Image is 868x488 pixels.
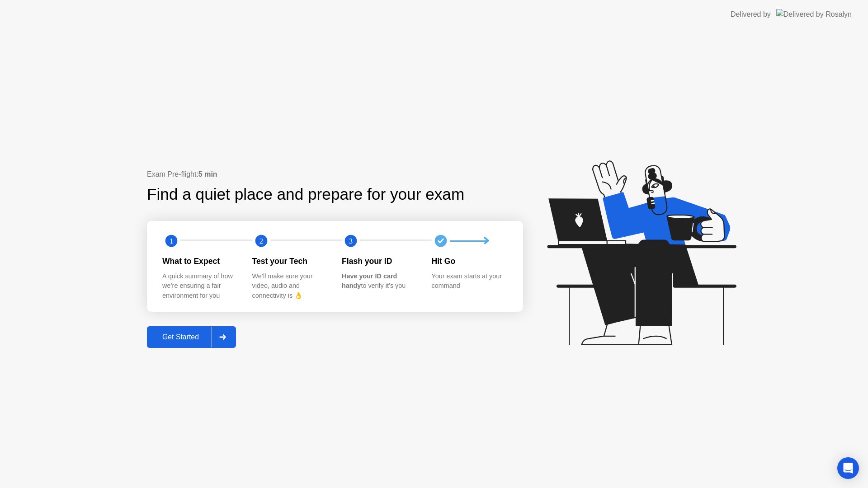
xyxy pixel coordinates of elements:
div: What to Expect [162,255,238,267]
button: Get Started [147,326,236,348]
div: to verify it’s you [342,272,417,291]
div: We’ll make sure your video, audio and connectivity is 👌 [252,272,328,301]
div: Get Started [150,333,212,341]
div: Delivered by [731,9,771,20]
text: 3 [349,237,353,245]
div: Test your Tech [252,255,328,267]
div: Flash your ID [342,255,417,267]
div: Your exam starts at your command [432,272,507,291]
img: Delivered by Rosalyn [776,9,852,19]
div: A quick summary of how we’re ensuring a fair environment for you [162,272,238,301]
div: Hit Go [432,255,507,267]
div: Open Intercom Messenger [837,457,859,479]
div: Exam Pre-flight: [147,169,523,180]
text: 2 [259,237,263,245]
b: 5 min [198,170,217,178]
b: Have your ID card handy [342,272,397,290]
text: 1 [170,237,173,245]
div: Find a quiet place and prepare for your exam [147,183,466,206]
